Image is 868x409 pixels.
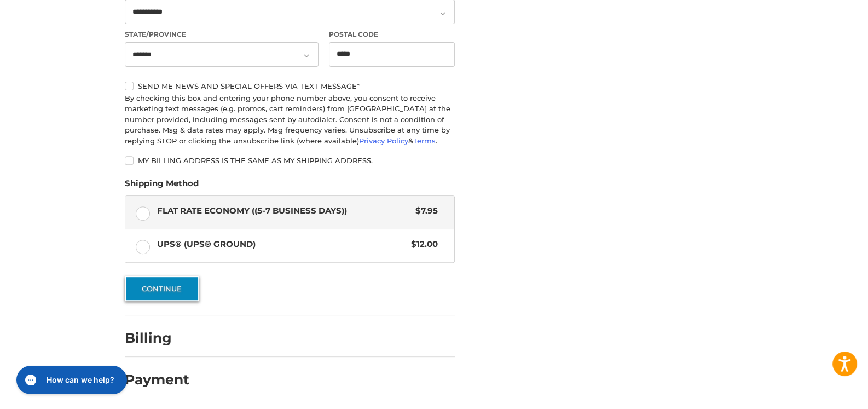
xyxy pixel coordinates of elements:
[157,205,410,217] span: Flat Rate Economy ((5-7 Business Days))
[413,136,436,145] a: Terms
[406,238,438,251] span: $12.00
[125,276,199,301] button: Continue
[125,93,455,147] div: By checking this box and entering your phone number above, you consent to receive marketing text ...
[125,371,189,388] h2: Payment
[157,238,406,251] span: UPS® (UPS® Ground)
[125,156,455,165] label: My billing address is the same as my shipping address.
[11,362,130,398] iframe: Gorgias live chat messenger
[410,205,438,217] span: $7.95
[359,136,408,145] a: Privacy Policy
[125,30,319,39] label: State/Province
[125,330,189,347] h2: Billing
[329,30,455,39] label: Postal Code
[125,82,455,90] label: Send me news and special offers via text message*
[125,177,199,195] legend: Shipping Method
